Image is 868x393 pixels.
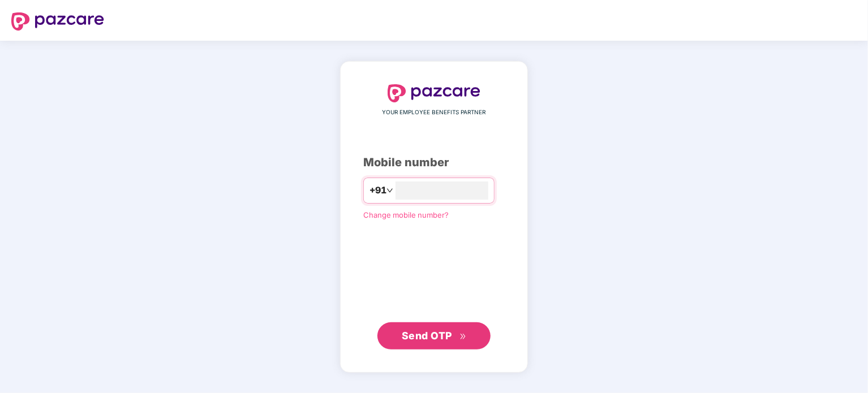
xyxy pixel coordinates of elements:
[377,322,491,349] button: Send OTPdouble-right
[386,187,393,194] span: down
[363,154,505,171] div: Mobile number
[11,12,104,31] img: logo
[388,84,480,102] img: logo
[402,330,452,342] span: Send OTP
[459,333,467,340] span: double-right
[363,210,449,219] a: Change mobile number?
[383,108,486,117] span: YOUR EMPLOYEE BENEFITS PARTNER
[369,183,386,197] span: +91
